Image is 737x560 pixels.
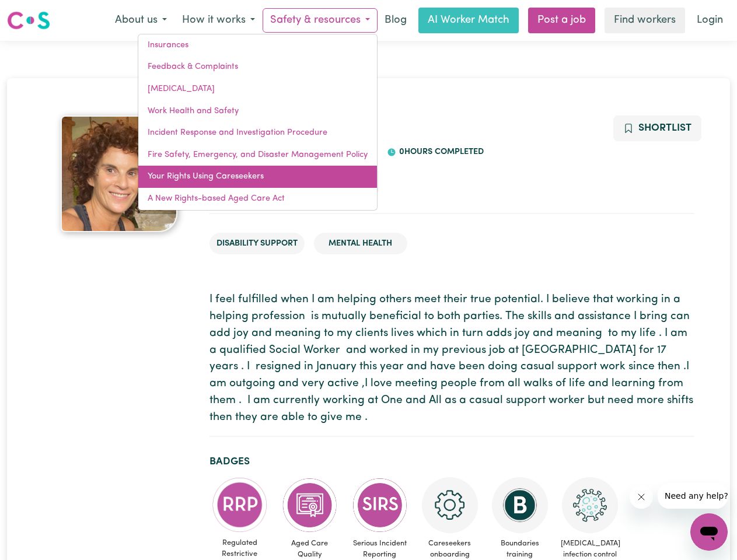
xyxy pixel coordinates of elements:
span: 0 hours completed [396,148,484,156]
a: Post a job [528,8,595,33]
iframe: Button to launch messaging window [690,513,728,551]
a: Careseekers logo [7,7,50,34]
a: Insurances [138,34,377,57]
span: Need any help? [7,8,71,17]
img: Belinda [61,116,177,232]
a: A New Rights-based Aged Care Act [138,188,377,210]
img: CS Academy: COVID-19 Infection Control Training course completed [562,477,618,533]
div: Safety & resources [138,34,378,211]
a: [MEDICAL_DATA] [138,78,377,100]
li: Mental Health [314,233,407,255]
a: Your Rights Using Careseekers [138,166,377,188]
button: How it works [174,8,263,33]
a: Belinda's profile picture' [43,116,195,232]
iframe: Message from company [658,483,728,509]
a: Blog [378,8,414,33]
img: Careseekers logo [7,10,50,31]
button: Safety & resources [263,8,378,33]
a: Incident Response and Investigation Procedure [138,122,377,144]
li: Disability Support [209,233,305,255]
button: Add to shortlist [613,116,701,141]
iframe: Close message [630,485,653,509]
img: CS Academy: Boundaries in care and support work course completed [492,477,548,533]
a: Find workers [605,8,685,33]
p: I feel fulfilled when I am helping others meet their true potential. I believe that working in a ... [209,292,694,426]
a: AI Worker Match [418,8,519,33]
button: About us [107,8,174,33]
a: Login [690,8,730,33]
a: Work Health and Safety [138,100,377,123]
img: CS Academy: Aged Care Quality Standards & Code of Conduct course completed [282,477,338,533]
a: Feedback & Complaints [138,56,377,78]
span: Shortlist [638,123,691,133]
img: CS Academy: Serious Incident Reporting Scheme course completed [352,477,408,533]
a: Fire Safety, Emergency, and Disaster Management Policy [138,144,377,166]
img: CS Academy: Careseekers Onboarding course completed [422,477,478,533]
h2: Badges [209,456,694,468]
img: CS Academy: Regulated Restrictive Practices course completed [212,477,268,533]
